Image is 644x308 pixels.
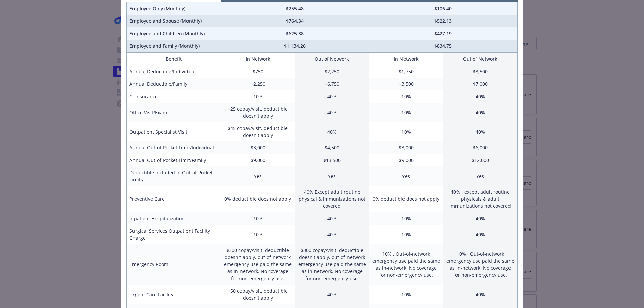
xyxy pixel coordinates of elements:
td: $834.75 [369,40,517,52]
td: Surgical Services Outpatient Facility Charge [127,225,221,244]
td: Yes [443,166,517,186]
td: 40% [295,90,369,103]
td: Urgent Care Facility [127,285,221,304]
td: 10% [221,212,295,225]
td: 40% [295,103,369,122]
td: $1,750 [369,65,443,78]
td: 10% , Out-of-network emergency use paid the same as in-network. No coverage for non-emergency use. [443,244,517,285]
td: 10% [369,103,443,122]
td: $13,500 [295,154,369,166]
th: In Network [221,53,295,65]
td: 40% [295,285,369,304]
td: 40% [443,212,517,225]
td: 10% [221,90,295,103]
td: $3,000 [369,141,443,154]
td: $25 copay/visit, deductible doesn't apply [221,103,295,122]
td: Inpatient Hospitalization [127,212,221,225]
td: $3,000 [221,141,295,154]
td: $750 [221,65,295,78]
td: Employee and Children (Monthly) [127,27,221,40]
td: $50 copay/visit, deductible doesn't apply [221,285,295,304]
td: Coinsurance [127,90,221,103]
td: Annual Out-of-Pocket Limit/Family [127,154,221,166]
td: Employee and Spouse (Monthly) [127,15,221,27]
td: 0% deductible does not apply [369,186,443,212]
td: 10% , Out-of-network emergency use paid the same as in-network. No coverage for non-emergency use. [369,244,443,285]
td: Yes [295,166,369,186]
td: 40% [443,103,517,122]
td: Annual Deductible/Family [127,78,221,90]
td: 10% [221,225,295,244]
td: $6,750 [295,78,369,90]
td: Yes [369,166,443,186]
td: 10% [369,122,443,141]
td: $3,500 [369,78,443,90]
td: 40% [295,212,369,225]
td: Employee Only (Monthly) [127,2,221,15]
td: $300 copay/visit, deductible doesn't apply, out-of-network emergency use paid the same as in-netw... [221,244,295,285]
td: 40% , except adult routine physicals & adult immunizations not covered [443,186,517,212]
td: $12,000 [443,154,517,166]
th: Out of Network [295,53,369,65]
td: 0% deductible does not apply [221,186,295,212]
td: $764.34 [221,15,369,27]
td: 10% [369,90,443,103]
td: 10% [369,225,443,244]
td: 10% [369,212,443,225]
td: Office Visit/Exam [127,103,221,122]
td: $9,000 [369,154,443,166]
td: $9,000 [221,154,295,166]
td: $255.48 [221,2,369,15]
td: $45 copay/visit, deductible doesn't apply [221,122,295,141]
td: $6,000 [443,141,517,154]
td: $300 copay/visit, deductible doesn't apply, out-of-network emergency use paid the same as in-netw... [295,244,369,285]
td: 40% [443,225,517,244]
td: 40% [443,90,517,103]
td: $7,000 [443,78,517,90]
td: $522.13 [369,15,517,27]
td: Preventive Care [127,186,221,212]
td: 40% [295,225,369,244]
th: Out of Network [443,53,517,65]
td: $625.38 [221,27,369,40]
td: Employee and Family (Monthly) [127,40,221,52]
td: $106.40 [369,2,517,15]
td: $2,250 [221,78,295,90]
td: Deductible Included in Out-of-Pocket Limits [127,166,221,186]
td: 40% [443,122,517,141]
td: Outpatient Specialist Visit [127,122,221,141]
td: Annual Deductible/Individual [127,65,221,78]
th: In Network [369,53,443,65]
td: Annual Out-of-Pocket Limit/Individual [127,141,221,154]
td: $427.19 [369,27,517,40]
td: $1,134.26 [221,40,369,52]
th: Benefit [127,53,221,65]
td: Yes [221,166,295,186]
td: Emergency Room [127,244,221,285]
td: 40% Except adult routine physical & immunizations not covered [295,186,369,212]
td: $2,250 [295,65,369,78]
td: 10% [369,285,443,304]
td: 40% [443,285,517,304]
td: $4,500 [295,141,369,154]
td: $3,500 [443,65,517,78]
td: 40% [295,122,369,141]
